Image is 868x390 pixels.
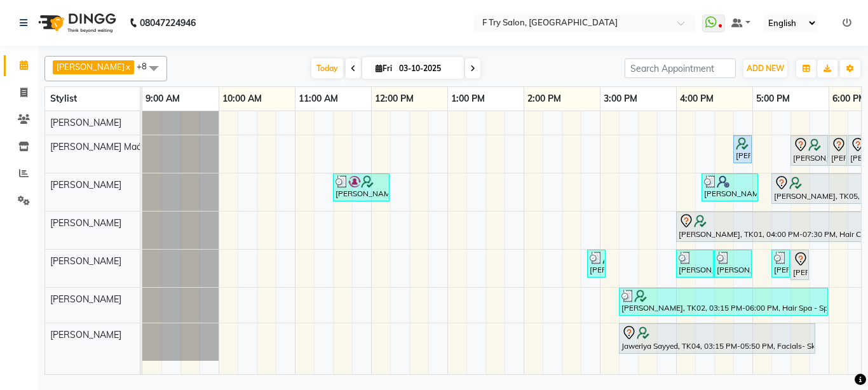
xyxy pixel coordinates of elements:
div: [PERSON_NAME], TK05, 06:15 PM-06:25 PM, Threading - Eyebrows / Upper Lips/ Chin/ Nose/ Lower Lip ... [849,137,865,164]
div: [PERSON_NAME], TK05, 05:30 PM-06:00 PM, Waxing - Liposoluble Half Legs/ Full Arms/ Back/Front/ St... [792,137,827,164]
span: [PERSON_NAME] [50,293,121,305]
div: [PERSON_NAME], TK01, 04:45 PM-04:55 PM, Threading - Eyebrows / Upper Lips/ Chin/ Nose/ Lower Lip ... [735,137,750,161]
b: 08047224946 [140,5,196,41]
div: [PERSON_NAME], TK05, 06:00 PM-06:15 PM, Waxing - Bead Underarms (F) [830,137,846,164]
span: [PERSON_NAME] [50,217,121,229]
div: [PERSON_NAME], TK10, 05:30 PM-05:45 PM, [PERSON_NAME]- Clean Shave/ Shape Crafting (M) [792,252,808,278]
span: +8 [137,61,156,71]
a: 11:00 AM [295,90,341,108]
div: Jaweriya Sayyed, TK04, 03:15 PM-05:50 PM, Facials- Skin Treatments - Lotus Professionals AGE REVI... [620,325,814,352]
input: 2025-10-03 [395,59,459,78]
div: [PERSON_NAME], TK02, 03:15 PM-06:00 PM, Hair Spa - Spa Essence Long (F),Haircut - Creative Haircu... [620,290,827,314]
a: x [125,62,130,72]
div: [PERSON_NAME], TK07, 04:30 PM-05:00 PM, [PERSON_NAME]- Clean Shave/ Shape Crafting (M) [715,252,750,276]
span: Stylist [50,93,77,104]
a: 9:00 AM [142,90,183,108]
span: Today [311,58,343,78]
span: [PERSON_NAME] [50,329,121,340]
div: [PERSON_NAME] Yagatia, TK03, 11:30 AM-12:15 PM, Haircut and Hair Styling - Creative Haircut (M) [334,175,388,199]
span: [PERSON_NAME] [50,117,121,128]
span: Fri [372,64,395,73]
a: 12:00 PM [372,90,417,108]
div: [PERSON_NAME], TK07, 04:00 PM-04:30 PM, Haircut and Hair Styling - Creative Haircut (M) [677,252,712,276]
span: [PERSON_NAME] [50,179,121,191]
a: 2:00 PM [524,90,564,108]
a: 4:00 PM [677,90,717,108]
a: 5:00 PM [753,90,793,108]
input: Search Appointment [625,58,736,78]
a: 3:00 PM [600,90,641,108]
div: [PERSON_NAME], TK08, 04:20 PM-05:05 PM, Haircut - Creative Haircut (F) [703,175,757,199]
button: ADD NEW [743,60,787,77]
a: 10:00 AM [219,90,265,108]
a: 1:00 PM [448,90,488,108]
div: [PERSON_NAME], TK09, 05:15 PM-05:30 PM, [PERSON_NAME]- Clean Shave/ Shape Crafting (M) [773,252,789,276]
img: logo [32,5,119,41]
span: ADD NEW [747,64,784,73]
span: [PERSON_NAME] [57,62,125,72]
span: [PERSON_NAME] Maám [50,141,149,152]
div: [PERSON_NAME], TK06, 02:50 PM-03:05 PM, [PERSON_NAME]- Clean Shave/ Shape Crafting (M) [588,252,604,276]
span: [PERSON_NAME] [50,255,121,267]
